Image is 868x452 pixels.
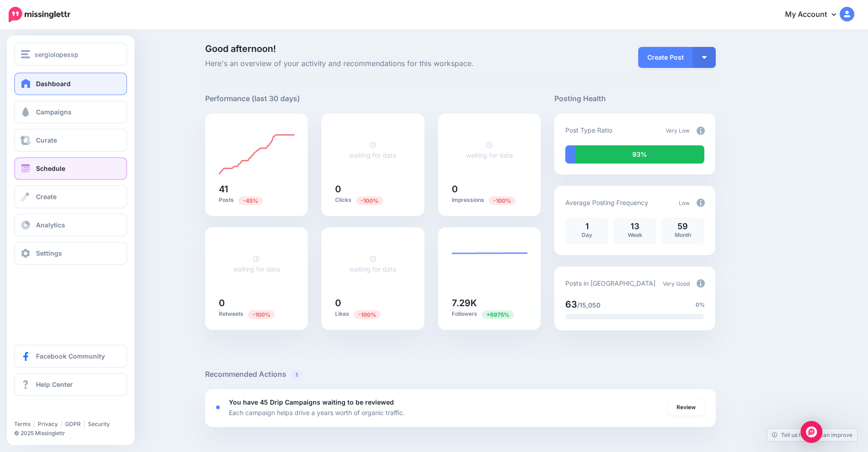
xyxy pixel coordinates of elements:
a: Security [88,421,110,427]
span: Previous period: 1 [356,196,383,205]
h5: 7.29K [452,298,527,308]
a: Privacy [38,421,58,427]
a: waiting for data [233,255,280,273]
a: Review [667,399,705,416]
p: Followers [452,310,527,318]
h5: 0 [335,185,411,194]
p: Retweets [219,310,294,318]
span: Here's an overview of your activity and recommendations for this workspace. [205,58,541,70]
li: © 2025 Missinglettr [14,429,133,438]
a: waiting for data [349,141,396,159]
a: Dashboard [14,72,127,95]
span: Help Center [36,380,73,388]
span: Day [582,231,592,238]
span: Good afternoon! [205,43,276,54]
span: Schedule [36,164,65,172]
p: 1 [570,222,604,231]
h5: 41 [219,185,294,194]
span: Week [628,231,642,238]
a: Create Post [638,47,693,68]
span: | [33,421,35,427]
p: Each campaign helps drive a years worth of organic traffic. [229,407,405,418]
p: Average Posting Frequency [565,197,648,208]
span: Month [675,231,691,238]
h5: Recommended Actions [205,369,716,380]
a: My Account [776,4,854,26]
a: Terms [14,421,31,427]
p: Impressions [452,196,527,205]
div: 7% of your posts in the last 30 days have been from Drip Campaigns [565,145,575,164]
span: Very Low [666,127,690,134]
span: Previous period: 74 [238,196,263,205]
h5: 0 [335,298,411,308]
a: waiting for data [349,255,396,273]
span: Previous period: 687 [489,196,516,205]
a: Facebook Community [14,345,127,368]
a: Curate [14,129,127,152]
img: info-circle-grey.png [697,127,705,135]
span: | [61,421,62,427]
p: Posts [219,196,294,205]
span: | [83,421,85,427]
img: info-circle-grey.png [697,279,705,288]
span: 0% [696,300,705,309]
img: info-circle-grey.png [697,199,705,207]
span: Curate [36,136,57,144]
div: Open Intercom Messenger [801,421,822,443]
img: Missinglettr [9,7,70,22]
span: Previous period: 103 [482,310,514,319]
a: Settings [14,242,127,265]
span: Settings [36,249,62,257]
img: menu.png [21,50,30,58]
img: arrow-down-white.png [702,56,707,59]
p: Likes [335,310,411,318]
iframe: Twitter Follow Button [14,407,83,416]
a: Analytics [14,214,127,236]
span: 63 [565,299,577,310]
span: Previous period: 11 [354,310,381,319]
p: Clicks [335,196,411,205]
h5: Performance (last 30 days) [205,93,300,104]
h5: 0 [219,298,294,308]
span: sergiolopessp [35,49,78,60]
span: Campaigns [36,108,72,116]
a: Help Center [14,373,127,396]
h5: Posting Health [554,93,715,104]
b: You have 45 Drip Campaigns waiting to be reviewed [229,398,394,406]
p: 59 [666,222,700,231]
span: Create [36,193,57,200]
span: Facebook Community [36,352,105,360]
span: Previous period: 1 [248,310,275,319]
span: Dashboard [36,80,71,87]
div: <div class='status-dot small red margin-right'></div>Error [216,406,220,409]
a: Create [14,185,127,208]
p: Post Type Ratio [565,125,612,135]
a: Schedule [14,157,127,180]
button: sergiolopessp [14,43,127,66]
span: Analytics [36,221,65,229]
p: Posts in [GEOGRAPHIC_DATA] [565,278,656,288]
span: /15,050 [577,301,600,309]
a: GDPR [65,421,81,427]
a: Campaigns [14,101,127,123]
span: Low [679,200,690,206]
a: Tell us how we can improve [767,429,857,441]
span: Very Good [663,280,690,287]
div: 93% of your posts in the last 30 days were manually created (i.e. were not from Drip Campaigns or... [575,145,705,164]
span: 1 [291,370,302,379]
p: 13 [618,222,652,231]
h5: 0 [452,185,527,194]
a: waiting for data [466,141,513,159]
